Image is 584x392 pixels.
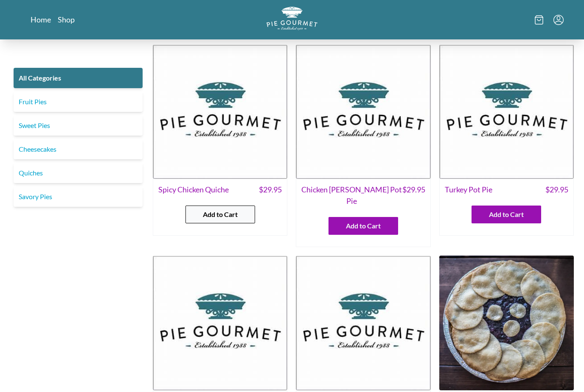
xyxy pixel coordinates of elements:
[553,15,564,25] button: Menu
[402,184,425,207] span: $ 29.95
[158,184,229,195] span: Spicy Chicken Quiche
[301,184,402,207] span: Chicken [PERSON_NAME] Pot Pie
[267,7,317,33] a: Logo
[328,217,398,235] button: Add to Cart
[58,14,75,25] a: Shop
[185,206,255,223] button: Add to Cart
[445,184,492,195] span: Turkey Pot Pie
[439,256,574,390] img: Blueberry
[296,44,430,179] img: Chicken Curry Pot Pie
[267,7,317,30] img: logo
[545,184,568,195] span: $ 29.95
[489,209,524,220] span: Add to Cart
[203,209,238,220] span: Add to Cart
[14,186,143,207] a: Savory Pies
[153,44,287,179] img: Spicy Chicken Quiche
[14,68,143,88] a: All Categories
[259,184,282,195] span: $ 29.95
[14,92,143,112] a: Fruit Pies
[31,14,51,25] a: Home
[14,139,143,159] a: Cheesecakes
[439,44,574,179] img: Turkey Pot Pie
[296,256,430,390] img: Spinach Artichoke Quiche
[14,115,143,136] a: Sweet Pies
[472,206,541,223] button: Add to Cart
[346,221,381,231] span: Add to Cart
[14,163,143,183] a: Quiches
[153,256,287,390] img: Potato Bacon Pot Pie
